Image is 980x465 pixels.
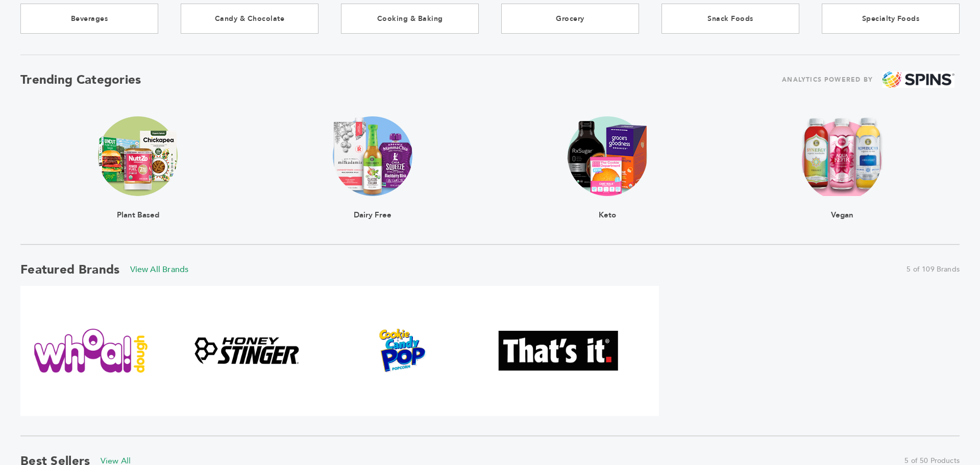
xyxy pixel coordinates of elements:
img: LesserEvil [654,315,774,386]
span: 5 of 109 Brands [906,264,960,275]
a: Candy & Chocolate [181,4,318,34]
span: ANALYTICS POWERED BY [782,74,873,86]
img: That's It [498,331,618,371]
h2: Featured Brands [20,261,120,278]
a: Grocery [501,4,639,34]
div: Dairy Free [333,196,412,218]
div: Vegan [801,196,884,218]
div: Plant Based [98,196,178,218]
a: Specialty Foods [822,4,960,34]
img: claim_vegan Trending Image [801,116,884,196]
img: claim_plant_based Trending Image [98,116,178,196]
img: claim_ketogenic Trending Image [568,116,647,196]
img: spins.png [883,71,954,88]
img: claim_dairy_free Trending Image [333,116,412,196]
img: Cookie & Candy Pop Popcorn [342,329,462,373]
div: Keto [568,196,647,218]
h2: Trending Categories [20,71,141,88]
a: Snack Foods [661,4,799,34]
a: View All Brands [130,264,189,275]
img: Whoa Dough [31,329,151,373]
img: Honey Stinger [187,333,306,369]
a: Cooking & Baking [341,4,479,34]
a: Beverages [20,4,158,34]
